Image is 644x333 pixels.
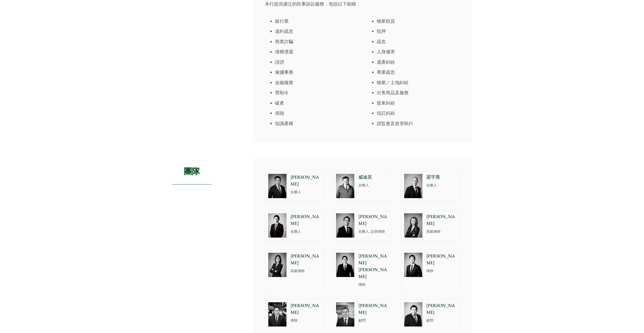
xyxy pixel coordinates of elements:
p: 律師 [358,282,389,287]
li: 破產 [275,100,359,106]
li: 物業／土地糾紛 [377,79,460,86]
li: 金融服務 [275,79,359,86]
a: [PERSON_NAME][PERSON_NAME] 律師 [333,249,392,291]
a: [PERSON_NAME] 高級律師 [265,249,324,291]
p: [PERSON_NAME][PERSON_NAME] [358,253,389,280]
p: 顧問 [426,318,457,323]
p: [PERSON_NAME] [426,253,457,266]
a: [PERSON_NAME] 律師 [265,299,324,330]
a: 梁宇喬 合夥人 [401,171,460,201]
li: 物業租賃 [377,18,460,25]
p: [PERSON_NAME] [426,302,457,316]
li: 僱傭事務 [275,69,359,76]
li: 信託糾紛 [377,110,460,116]
p: [PERSON_NAME] [358,302,389,316]
li: 遺產糾紛 [377,59,460,65]
a: [PERSON_NAME] 顧問 [401,299,460,330]
li: 銀行業 [275,18,359,25]
li: 知識產權 [275,120,359,127]
p: [PERSON_NAME] [290,174,321,187]
p: 合夥人 [290,229,321,234]
li: 違約疏忽 [275,28,359,35]
h2: 團隊 [172,158,212,184]
li: 人身傷害 [377,48,460,55]
li: 禁制令 [275,89,359,96]
p: [PERSON_NAME] [358,213,389,227]
p: [PERSON_NAME] [290,302,321,316]
li: 保險 [275,110,359,116]
li: 證監會及規管執行 [377,120,460,127]
li: 股東糾紛 [377,100,460,106]
li: 商業詐騙 [275,38,359,45]
a: [PERSON_NAME] 顧問 [333,299,392,330]
p: 合夥人 [290,189,321,195]
li: 抵押 [377,28,460,35]
a: [PERSON_NAME] 高級律師 [401,210,460,241]
p: 合夥人 [358,183,389,188]
a: 威迪其 合夥人 [333,171,392,201]
img: Henry Ma photo [268,213,286,237]
p: 本行提供廣泛的民事訴訟服務，包括以下範疇： [265,1,460,7]
a: Henry Ma photo [PERSON_NAME] 合夥人 [265,210,324,241]
p: 梁宇喬 [426,174,457,181]
p: 高級律師 [426,229,457,234]
a: [PERSON_NAME] 合夥人 [265,171,324,201]
p: 顧問 [358,318,389,323]
p: 合夥人 [426,183,457,188]
p: 律師 [426,268,457,274]
li: 專業疏忽 [377,69,460,76]
p: 威迪其 [358,174,389,181]
p: 律師 [290,318,321,323]
p: 高級律師 [290,268,321,274]
p: [PERSON_NAME] [290,213,321,227]
p: [PERSON_NAME] [290,253,321,266]
li: 債務償還 [275,48,359,55]
a: [PERSON_NAME] 律師 [401,249,460,291]
li: 誹謗 [275,59,359,65]
li: 出售商品及服務 [377,89,460,96]
li: 疏忽 [377,38,460,45]
p: 合夥人, 訟辯律師 [358,229,389,234]
p: [PERSON_NAME] [426,213,457,227]
a: [PERSON_NAME] 合夥人, 訟辯律師 [333,210,392,241]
